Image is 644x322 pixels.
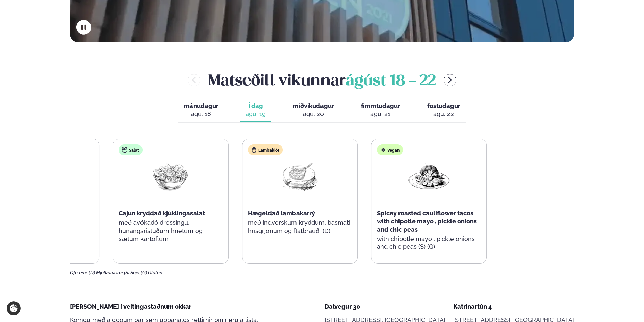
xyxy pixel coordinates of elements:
[149,161,192,192] img: Salad.png
[346,74,436,89] span: ágúst 18 - 22
[184,102,218,109] span: mánudagur
[122,147,127,153] img: salad.svg
[246,110,266,118] div: ágú. 19
[293,110,334,118] div: ágú. 20
[287,99,339,122] button: miðvikudagur ágú. 20
[248,219,352,235] p: með indverskum kryddum, basmati hrísgrjónum og flatbrauði (D)
[293,102,334,109] span: miðvikudagur
[361,102,400,109] span: fimmtudagur
[240,99,271,122] button: Í dag ágú. 19
[380,147,386,153] img: Vegan.svg
[184,110,218,118] div: ágú. 18
[188,74,200,86] button: menu-btn-left
[251,147,257,153] img: Lamb.svg
[70,270,88,275] span: Ofnæmi:
[377,210,477,233] span: Spicey roasted cauliflower tacos with chipotle mayo , pickle onions and chic peas
[248,210,315,217] span: Hægeldað lambakarrý
[70,303,191,310] span: [PERSON_NAME] í veitingastaðnum okkar
[208,69,436,91] h2: Matseðill vikunnar
[246,102,266,110] span: Í dag
[407,161,450,192] img: Vegan.png
[248,144,283,155] div: Lambakjöt
[361,110,400,118] div: ágú. 21
[124,270,141,275] span: (S) Soja,
[141,270,162,275] span: (G) Glúten
[325,303,445,311] div: Dalvegur 30
[356,99,406,122] button: fimmtudagur ágú. 21
[278,161,321,192] img: Lamb-Meat.png
[119,144,143,155] div: Salat
[453,303,574,311] div: Katrínartún 4
[377,144,403,155] div: Vegan
[444,74,456,86] button: menu-btn-right
[178,99,224,122] button: mánudagur ágú. 18
[427,102,460,109] span: föstudagur
[119,219,223,243] p: með avókadó dressingu, hunangsristuðum hnetum og sætum kartöflum
[377,235,481,251] p: with chipotle mayo , pickle onions and chic peas (S) (G)
[7,301,21,315] a: Cookie settings
[427,110,460,118] div: ágú. 22
[89,270,124,275] span: (D) Mjólkurvörur,
[422,99,466,122] button: föstudagur ágú. 22
[119,210,205,217] span: Cajun kryddað kjúklingasalat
